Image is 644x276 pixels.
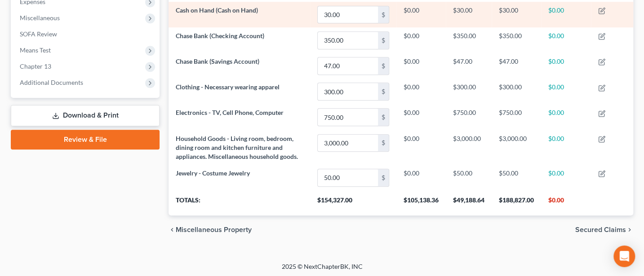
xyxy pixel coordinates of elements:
div: $ [378,135,389,152]
td: $750.00 [492,105,541,130]
td: $30.00 [492,2,541,27]
td: $350.00 [446,27,492,53]
div: $ [378,83,389,100]
td: $0.00 [396,105,446,130]
span: Chase Bank (Savings Account) [176,57,259,65]
td: $3,000.00 [446,130,492,165]
td: $50.00 [446,165,492,190]
span: Secured Claims [575,226,626,233]
div: $ [378,169,389,186]
td: $0.00 [541,27,591,53]
input: 0.00 [318,169,378,186]
span: SOFA Review [20,30,57,38]
div: $ [378,109,389,126]
input: 0.00 [318,83,378,100]
span: Means Test [20,46,51,54]
td: $350.00 [492,27,541,53]
span: Miscellaneous [20,14,60,22]
td: $0.00 [541,2,591,27]
th: $0.00 [541,190,591,215]
td: $0.00 [541,53,591,79]
div: $ [378,6,389,23]
a: SOFA Review [13,26,160,42]
span: Additional Documents [20,79,83,86]
input: 0.00 [318,6,378,23]
span: Chase Bank (Checking Account) [176,32,264,39]
td: $30.00 [446,2,492,27]
span: Miscellaneous Property [176,226,252,233]
th: $105,138.36 [396,190,446,215]
a: Download & Print [11,105,160,126]
div: $ [378,32,389,49]
span: Electronics - TV, Cell Phone, Computer [176,109,284,116]
span: Chapter 13 [20,62,51,70]
td: $750.00 [446,105,492,130]
a: Review & File [11,130,160,149]
td: $0.00 [541,130,591,165]
button: Secured Claims chevron_right [575,226,633,233]
i: chevron_right [626,226,633,233]
th: $49,188.64 [446,190,492,215]
td: $47.00 [492,53,541,79]
td: $0.00 [396,53,446,79]
span: Household Goods - Living room, bedroom, dining room and kitchen furniture and appliances. Miscell... [176,135,298,160]
td: $0.00 [396,165,446,190]
td: $300.00 [446,79,492,104]
td: $0.00 [541,79,591,104]
span: Jewelry - Costume Jewelry [176,169,250,177]
td: $0.00 [396,2,446,27]
i: chevron_left [169,226,176,233]
div: $ [378,57,389,74]
td: $0.00 [396,130,446,165]
td: $50.00 [492,165,541,190]
input: 0.00 [318,135,378,152]
th: $188,827.00 [492,190,541,215]
span: Clothing - Necessary wearing apparel [176,83,280,91]
td: $0.00 [396,27,446,53]
td: $47.00 [446,53,492,79]
td: $0.00 [396,79,446,104]
input: 0.00 [318,32,378,49]
div: Open Intercom Messenger [613,245,635,267]
td: $0.00 [541,165,591,190]
span: Cash on Hand (Cash on Hand) [176,6,258,14]
input: 0.00 [318,109,378,126]
th: $154,327.00 [310,190,396,215]
td: $3,000.00 [492,130,541,165]
th: Totals: [169,190,310,215]
button: chevron_left Miscellaneous Property [169,226,252,233]
td: $300.00 [492,79,541,104]
input: 0.00 [318,57,378,74]
td: $0.00 [541,105,591,130]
